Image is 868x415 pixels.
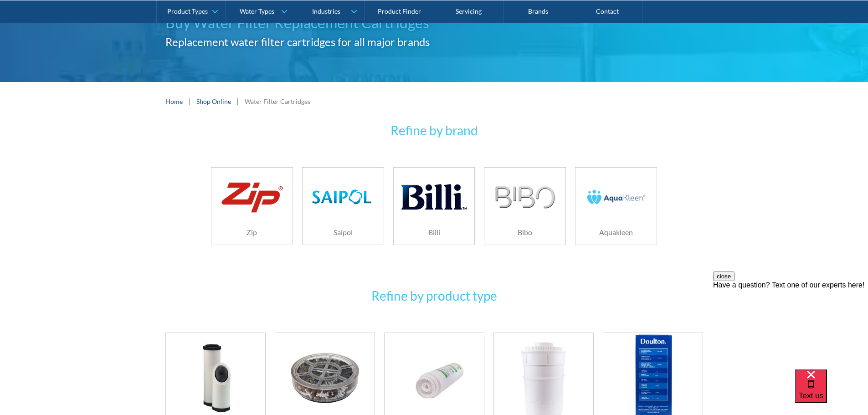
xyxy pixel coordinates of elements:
h2: Replacement water filter cartridges for all major brands [165,34,703,50]
h3: Refine by product type [165,286,703,305]
h6: Billi [394,227,475,238]
img: Zip [220,178,284,216]
h6: Aquakleen [575,227,657,238]
img: Saipol [310,187,375,206]
h6: Bibo [484,227,565,238]
a: BilliBilli [393,167,475,245]
a: AquakleenAquakleen [575,167,657,245]
div: Water Types [240,7,274,15]
div: Product Types [167,7,208,15]
img: Aquakleen [584,175,648,219]
a: Home [165,97,183,106]
img: Bibo [495,186,555,209]
a: BiboBibo [484,167,566,245]
h3: Refine by brand [165,121,703,140]
iframe: podium webchat widget prompt [713,272,868,381]
a: SaipolSaipol [302,167,384,245]
h6: Saipol [303,227,384,238]
h6: Zip [211,227,293,238]
div: Industries [312,7,340,15]
div: | [236,96,240,107]
a: ZipZip [211,167,293,245]
img: Billi [401,175,466,219]
iframe: podium webchat widget bubble [795,369,868,415]
div: Water Filter Cartridges [245,97,310,106]
a: Shop Online [196,97,231,106]
div: | [187,96,192,107]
